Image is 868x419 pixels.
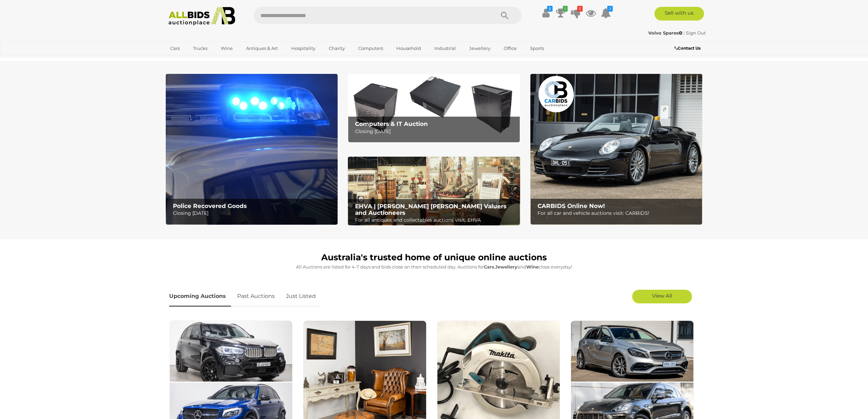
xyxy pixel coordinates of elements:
[287,43,320,54] a: Hospitality
[166,74,338,225] img: Police Recovered Goods
[563,6,568,12] i: 1
[495,264,517,270] strong: Jewellery
[488,7,522,24] button: Search
[607,6,613,12] i: 2
[547,6,553,12] i: $
[526,264,539,270] strong: Wine
[348,74,520,143] img: Computers & IT Auction
[324,43,349,54] a: Charity
[355,127,516,136] p: Closing [DATE]
[538,209,699,218] p: For all car and vehicle auctions visit: CARBIDS!
[601,7,611,19] a: 2
[430,43,460,54] a: Industrial
[686,30,706,36] a: Sign Out
[530,74,702,225] a: CARBIDS Online Now! CARBIDS Online Now! For all car and vehicle auctions visit: CARBIDS!
[348,157,520,226] img: EHVA | Evans Hastings Valuers and Auctioneers
[632,290,692,303] a: View All
[242,43,282,54] a: Antiques & Art
[499,43,521,54] a: Office
[165,7,239,26] img: Allbids.com.au
[232,286,280,306] a: Past Auctions
[652,292,672,299] span: View All
[556,7,566,19] a: 1
[166,74,338,225] a: Police Recovered Goods Police Recovered Goods Closing [DATE]
[348,74,520,143] a: Computers & IT Auction Computers & IT Auction Closing [DATE]
[166,43,184,54] a: Cars
[348,157,520,226] a: EHVA | Evans Hastings Valuers and Auctioneers EHVA | [PERSON_NAME] [PERSON_NAME] Valuers and Auct...
[169,263,699,271] p: All Auctions are listed for 4-7 days and bids close on their scheduled day. Auctions for , and cl...
[675,45,701,51] b: Contact Us
[355,120,428,127] b: Computers & IT Auction
[189,43,212,54] a: Trucks
[571,7,581,19] a: 3
[530,74,702,225] img: CARBIDS Online Now!
[281,286,321,306] a: Just Listed
[541,7,551,19] a: $
[648,30,682,36] strong: Volvo Spares
[654,7,704,21] a: Sell with us
[577,6,583,12] i: 3
[173,209,334,218] p: Closing [DATE]
[173,202,247,209] b: Police Recovered Goods
[484,264,494,270] strong: Cars
[538,202,605,209] b: CARBIDS Online Now!
[169,286,231,306] a: Upcoming Auctions
[465,43,495,54] a: Jewellery
[392,43,425,54] a: Household
[354,43,388,54] a: Computers
[355,203,506,216] b: EHVA | [PERSON_NAME] [PERSON_NAME] Valuers and Auctioneers
[675,44,702,52] a: Contact Us
[355,216,516,224] p: For all antiques and collectables auctions visit: EHVA
[166,54,223,65] a: [GEOGRAPHIC_DATA]
[683,30,685,36] span: |
[526,43,548,54] a: Sports
[216,43,237,54] a: Wine
[169,253,699,262] h1: Australia's trusted home of unique online auctions
[648,30,683,36] a: Volvo Spares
